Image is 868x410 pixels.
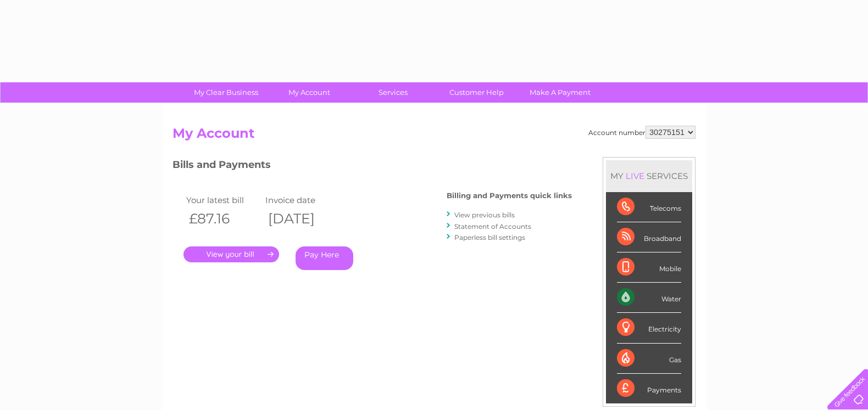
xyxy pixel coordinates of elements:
[454,233,525,241] a: Paperless bill settings
[183,193,263,207] td: Your latest bill
[447,192,572,200] h4: Billing and Payments quick links
[348,82,438,103] a: Services
[617,344,681,374] div: Gas
[617,222,681,252] div: Broadband
[183,246,279,262] a: .
[296,246,353,270] a: Pay Here
[617,313,681,343] div: Electricity
[431,82,522,103] a: Customer Help
[181,82,271,103] a: My Clear Business
[263,207,342,230] th: [DATE]
[263,193,342,207] td: Invoice date
[454,211,515,219] a: View previous bills
[173,157,572,176] h3: Bills and Payments
[515,82,605,103] a: Make A Payment
[617,252,681,283] div: Mobile
[173,126,695,147] h2: My Account
[454,222,531,231] a: Statement of Accounts
[617,192,681,222] div: Telecoms
[588,126,695,139] div: Account number
[264,82,355,103] a: My Account
[606,160,692,192] div: MY SERVICES
[624,171,647,181] div: LIVE
[617,374,681,403] div: Payments
[183,207,263,230] th: £87.16
[617,283,681,313] div: Water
